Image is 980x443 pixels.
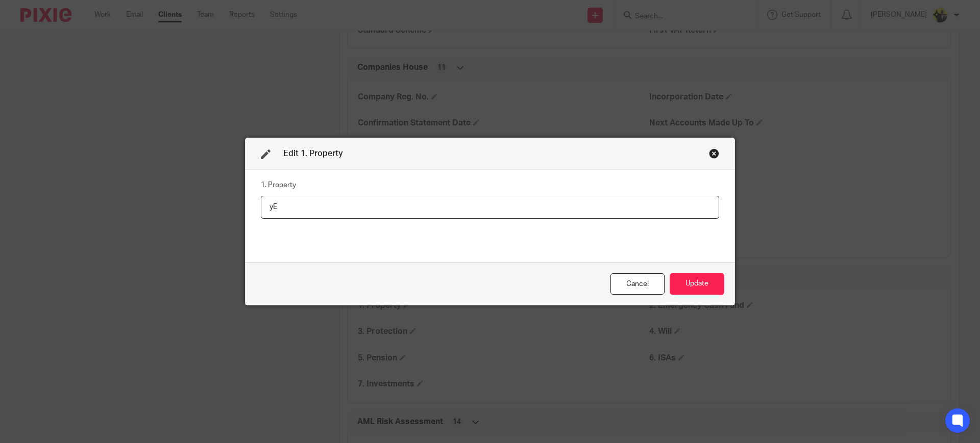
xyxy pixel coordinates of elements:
span: Edit 1. Property [283,149,343,158]
button: Update [670,273,724,295]
div: Close this dialog window [709,148,719,159]
label: 1. Property [261,180,296,190]
input: 1. Property [261,196,719,219]
div: Close this dialog window [610,273,665,295]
